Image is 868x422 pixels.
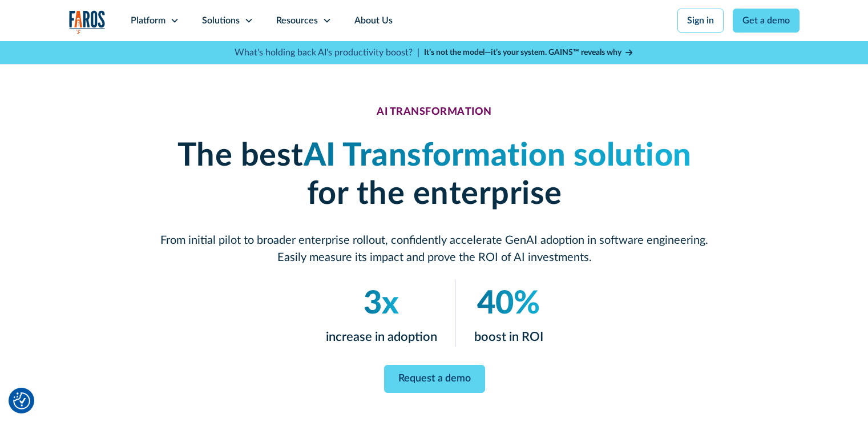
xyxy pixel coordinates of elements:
[69,10,106,34] a: home
[424,49,621,57] strong: It’s not the model—it’s your system. GAINS™ reveals why
[377,106,492,119] div: AI TRANSFORMATION
[474,328,543,347] p: boost in ROI
[325,328,437,347] p: increase in adoption
[160,232,708,266] p: From initial pilot to broader enterprise rollout, confidently accelerate GenAI adoption in softwa...
[424,47,634,59] a: It’s not the model—it’s your system. GAINS™ reveals why
[306,178,562,210] strong: for the enterprise
[131,14,165,27] div: Platform
[202,14,240,27] div: Solutions
[69,10,106,34] img: Logo of the analytics and reporting company Faros.
[235,46,419,59] p: What's holding back AI's productivity boost? |
[177,140,303,172] strong: The best
[13,392,30,409] img: Revisit consent button
[364,288,399,320] em: 3x
[677,9,724,33] a: Sign in
[303,140,691,172] em: AI Transformation solution
[276,14,318,27] div: Resources
[383,365,485,393] a: Request a demo
[733,9,800,33] a: Get a demo
[477,288,540,320] em: 40%
[13,392,30,409] button: Cookie Settings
